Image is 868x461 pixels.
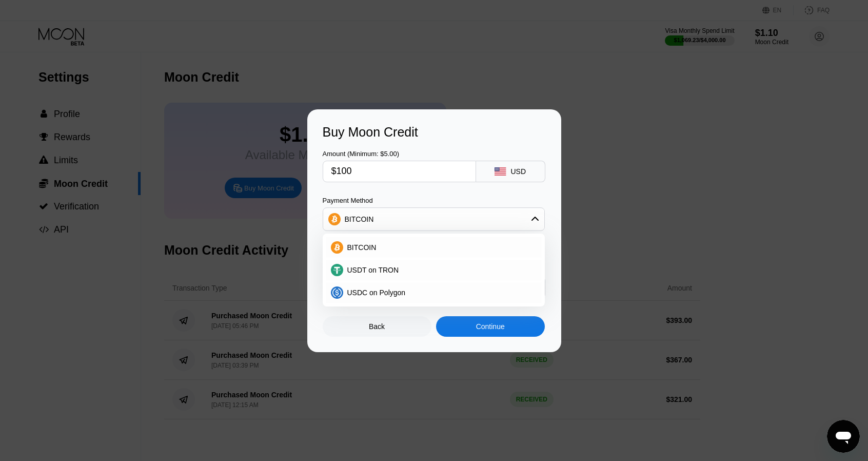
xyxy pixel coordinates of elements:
[323,209,544,229] div: BITCOIN
[323,125,546,140] div: Buy Moon Credit
[347,266,399,274] span: USDT on TRON
[436,316,545,337] div: Continue
[476,322,505,331] div: Continue
[347,289,406,297] span: USDC on Polygon
[510,167,526,176] div: USD
[323,197,545,204] div: Payment Method
[827,420,860,453] iframe: Кнопка запуска окна обмена сообщениями
[323,316,431,337] div: Back
[347,243,377,252] span: BITCOIN
[323,150,476,158] div: Amount (Minimum: $5.00)
[326,260,542,280] div: USDT on TRON
[345,215,374,223] div: BITCOIN
[326,237,542,258] div: BITCOIN
[326,282,542,303] div: USDC on Polygon
[331,161,467,182] input: $0.00
[369,322,385,331] div: Back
